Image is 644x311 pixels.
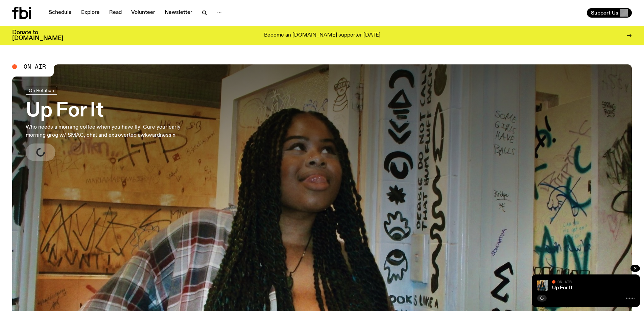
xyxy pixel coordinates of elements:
[105,8,126,18] a: Read
[161,8,196,18] a: Newsletter
[45,8,76,18] a: Schedule
[591,10,618,16] span: Support Us
[26,86,199,161] a: Up For ItWho needs a morning coffee when you have Ify! Cure your early morning grog w/ SMAC, chat...
[127,8,159,18] a: Volunteer
[24,64,46,70] span: On Air
[557,280,572,284] span: On Air
[587,8,632,18] button: Support Us
[12,30,63,41] h3: Donate to [DOMAIN_NAME]
[26,123,199,139] p: Who needs a morning coffee when you have Ify! Cure your early morning grog w/ SMAC, chat and extr...
[537,280,548,291] img: Ify - a Brown Skin girl with black braided twists, looking up to the side with her tongue stickin...
[77,8,104,18] a: Explore
[26,86,57,95] a: On Rotation
[29,88,54,93] span: On Rotation
[264,32,380,39] p: Become an [DOMAIN_NAME] supporter [DATE]
[552,285,573,291] a: Up For It
[26,102,199,120] h3: Up For It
